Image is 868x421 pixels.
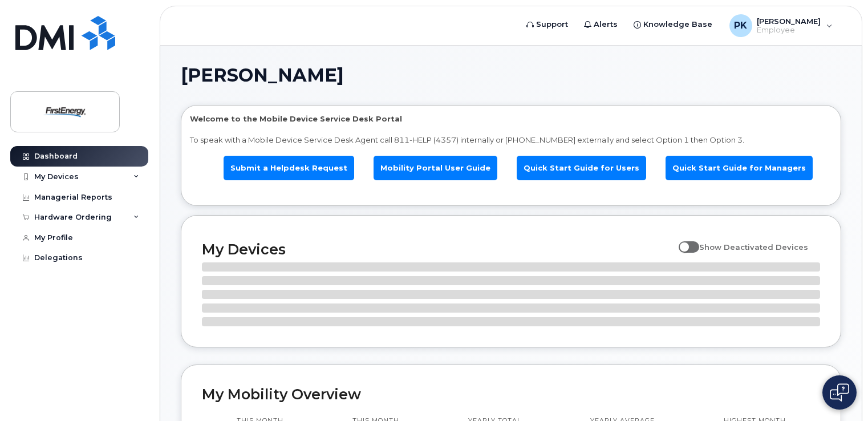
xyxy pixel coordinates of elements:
p: To speak with a Mobile Device Service Desk Agent call 811-HELP (4357) internally or [PHONE_NUMBER... [190,135,832,145]
span: [PERSON_NAME] [181,67,344,84]
p: Welcome to the Mobile Device Service Desk Portal [190,114,832,124]
span: Show Deactivated Devices [699,242,808,252]
input: Show Deactivated Devices [679,236,688,245]
a: Quick Start Guide for Users [517,156,646,180]
img: Open chat [830,383,849,402]
a: Quick Start Guide for Managers [666,156,813,180]
h2: My Devices [202,241,673,258]
a: Mobility Portal User Guide [374,156,497,180]
a: Submit a Helpdesk Request [224,156,354,180]
h2: My Mobility Overview [202,386,820,403]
